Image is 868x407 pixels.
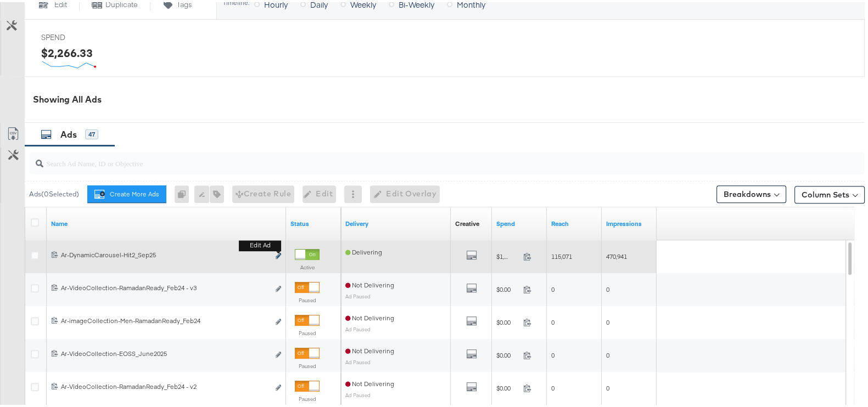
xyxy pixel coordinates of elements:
[345,357,371,363] sub: Ad Paused
[345,389,371,396] sub: Ad Paused
[275,248,282,260] button: Edit ad
[43,146,789,167] input: Search Ad Name, ID or Objective
[345,279,394,287] span: Not Delivering
[345,324,371,330] sub: Ad Paused
[496,250,519,258] span: $1,215.72
[175,183,194,201] div: 0
[61,380,269,389] div: Ar-VideoCollection-RamadanReady_Feb24 - v2
[295,262,320,269] label: Active
[60,127,77,138] span: Ads
[87,183,166,201] button: Create More Ads
[455,217,479,226] div: Creative
[551,217,597,226] a: The number of people your ad was served to.
[61,281,269,290] div: Ar-VideoCollection-RamadanReady_Feb24 - v3
[606,217,652,226] a: The number of times your ad was served. On mobile apps an ad is counted as served the first time ...
[41,43,93,59] div: $2,266.33
[290,217,337,226] a: Shows the current state of your Ad.
[551,250,572,258] span: 115,071
[606,382,609,390] span: 0
[496,316,519,324] span: $0.00
[496,283,519,291] span: $0.00
[455,217,479,226] a: Shows the creative associated with your ad.
[345,377,394,386] span: Not Delivering
[345,217,446,226] a: Reflects the ability of your Ad to achieve delivery.
[295,327,320,335] label: Paused
[496,349,519,357] span: $0.00
[61,314,269,323] div: Ar-imageCollection-Men-RamadanReady_Feb24
[794,184,865,201] button: Column Sets
[606,250,627,258] span: 470,941
[345,246,382,254] span: Delivering
[551,316,555,324] span: 0
[295,295,320,302] label: Paused
[606,283,609,291] span: 0
[716,183,786,201] button: Breakdowns
[61,248,269,257] div: Ar-DynamicCarousel-Hit2_Sep25
[61,347,269,356] div: Ar-VideoCollection-EOSS_June2025
[496,217,542,226] a: The total amount spent to date.
[551,349,555,357] span: 0
[295,360,320,368] label: Paused
[345,312,394,320] span: Not Delivering
[551,283,555,291] span: 0
[85,127,98,137] div: 47
[41,30,124,41] span: SPEND
[295,393,320,400] label: Paused
[606,349,609,357] span: 0
[496,382,519,390] span: $0.00
[29,187,79,197] div: Ads ( 0 Selected)
[606,316,609,324] span: 0
[33,91,865,104] div: Showing All Ads
[345,291,371,297] sub: Ad Paused
[51,217,282,226] a: Ad Name.
[239,238,281,249] b: Edit ad
[551,382,555,390] span: 0
[345,344,394,353] span: Not Delivering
